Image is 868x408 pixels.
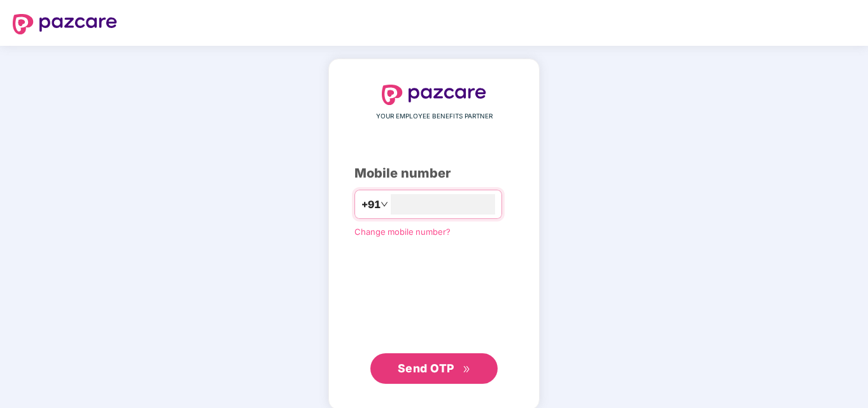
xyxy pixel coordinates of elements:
[13,14,117,34] img: logo
[370,353,498,384] button: Send OTPdouble-right
[398,362,454,375] span: Send OTP
[361,197,381,213] span: +91
[354,164,514,183] div: Mobile number
[382,85,486,105] img: logo
[376,111,493,122] span: YOUR EMPLOYEE BENEFITS PARTNER
[381,200,388,208] span: down
[354,227,451,237] a: Change mobile number?
[463,365,471,374] span: double-right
